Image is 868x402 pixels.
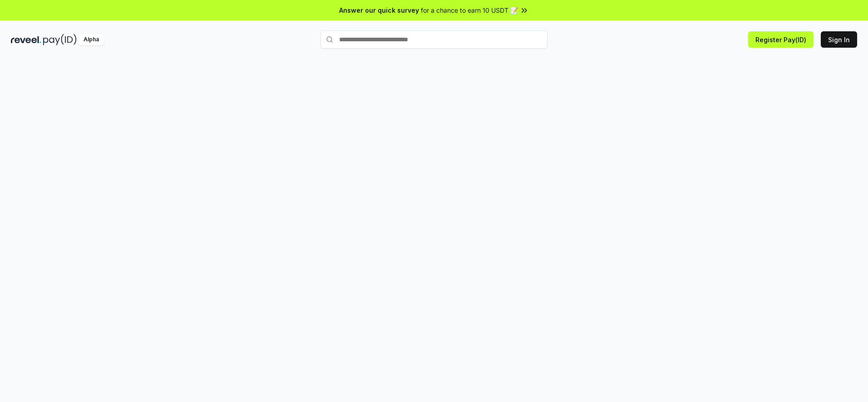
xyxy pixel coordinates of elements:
[748,31,814,48] button: Register Pay(ID)
[79,34,104,45] div: Alpha
[339,5,419,15] span: Answer our quick survey
[11,34,41,45] img: reveel_dark
[43,34,77,45] img: pay_id
[421,5,518,15] span: for a chance to earn 10 USDT 📝
[821,31,857,48] button: Sign In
